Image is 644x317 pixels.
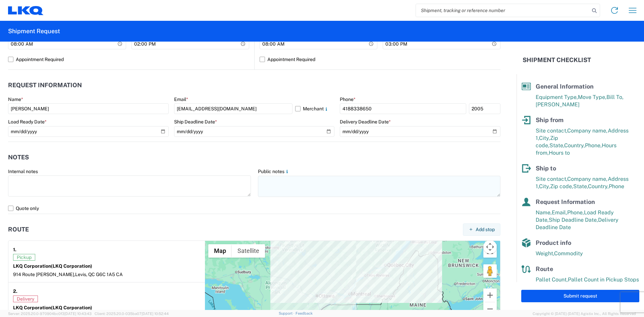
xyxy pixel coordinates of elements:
span: Copyright © [DATE]-[DATE] Agistix Inc., All Rights Reserved [533,311,636,317]
label: Appointment Required [260,54,500,65]
span: 914 Route [PERSON_NAME], [13,272,75,277]
span: Move Type, [578,94,606,100]
span: [DATE] 10:52:44 [142,312,169,316]
span: Company name, [567,127,608,134]
span: Site contact, [536,176,567,182]
input: Shipment, tracking or reference number [416,4,590,17]
span: Email, [552,209,567,216]
span: (LKQ Corporation) [51,305,92,310]
span: Pickup [13,254,35,261]
span: Ship from [536,116,563,123]
h2: Shipment Request [8,27,60,35]
label: Public notes [258,168,290,174]
strong: LKQ Corporation [13,305,92,310]
strong: 1. [13,246,16,254]
button: Add stop [463,223,500,236]
span: Pallet Count in Pickup Stops equals Pallet Count in delivery stops [536,276,639,290]
a: Feedback [296,311,313,315]
span: Zip code, [550,183,573,190]
span: Delivery [13,296,38,302]
span: General Information [536,83,594,90]
label: Appointment Required [8,54,249,65]
strong: LKQ Corporation [13,263,92,269]
button: Show satellite imagery [232,244,265,258]
h2: Route [8,226,29,233]
span: State, [573,183,588,190]
span: Route [536,265,553,272]
input: Ext [469,103,500,114]
span: Ship Deadline Date, [549,217,598,223]
span: Product info [536,239,571,246]
span: Equipment Type, [536,94,578,100]
span: Phone [609,183,624,190]
span: Commodity [554,250,583,257]
span: Server: 2025.20.0-970904bc0f3 [8,312,92,316]
span: Phone, [567,209,584,216]
label: Name [8,96,23,102]
label: Ship Deadline Date [174,119,217,125]
label: Internal notes [8,168,38,174]
span: City, [539,135,550,141]
h2: Request Information [8,82,82,89]
h2: Notes [8,154,29,161]
label: Delivery Deadline Date [340,119,391,125]
a: Support [279,311,296,315]
button: Show street map [208,244,232,258]
span: Site contact, [536,127,567,134]
span: Weight, [536,250,554,257]
button: Drag Pegman onto the map to open Street View [483,264,497,278]
h2: Shipment Checklist [523,56,591,64]
label: Email [174,96,188,102]
span: Phone, [585,142,602,149]
span: [DATE] 10:43:43 [64,312,92,316]
label: Phone [340,96,356,102]
span: (LKQ Corporation) [51,263,92,269]
span: City, [539,183,550,190]
label: Quote only [8,203,500,214]
span: Ship to [536,165,556,172]
button: Submit request [521,290,639,302]
span: Add stop [476,226,495,233]
span: Country, [564,142,585,149]
span: Name, [536,209,552,216]
span: State, [549,142,564,149]
span: Company name, [567,176,608,182]
span: [PERSON_NAME] [536,101,580,108]
button: Map camera controls [483,240,497,254]
span: Country, [588,183,609,190]
label: Merchant [295,103,335,114]
span: Levis, QC G6C 1A5 CA [75,272,123,277]
span: Hours to [549,150,570,156]
span: Request Information [536,198,595,205]
span: Bill To, [606,94,624,100]
strong: 2. [13,287,17,296]
label: Load Ready Date [8,119,47,125]
span: Pallet Count, [536,276,568,283]
button: Zoom in [483,288,497,302]
button: Zoom out [483,302,497,316]
span: Client: 2025.20.0-035ba07 [95,312,169,316]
